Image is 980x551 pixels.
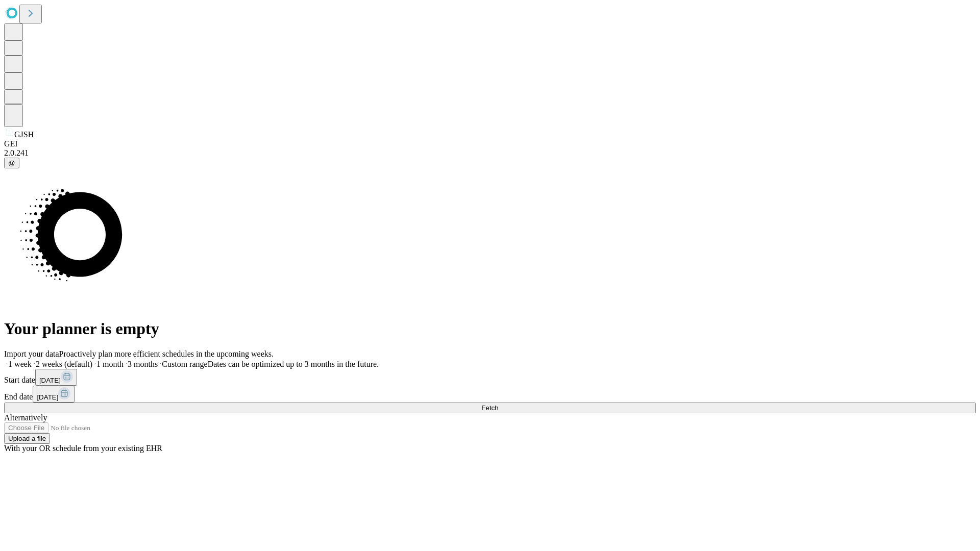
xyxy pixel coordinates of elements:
h1: Your planner is empty [4,319,976,338]
button: Fetch [4,403,976,413]
button: @ [4,158,19,168]
button: [DATE] [35,369,77,386]
span: 2 weeks (default) [36,360,92,368]
span: Fetch [481,404,498,412]
span: Proactively plan more efficient schedules in the upcoming weeks. [59,349,274,358]
span: With your OR schedule from your existing EHR [4,444,162,453]
span: Import your data [4,349,59,358]
span: [DATE] [39,377,61,384]
span: 3 months [128,360,158,368]
span: GJSH [14,130,34,139]
span: [DATE] [37,393,58,401]
div: Start date [4,369,976,386]
div: 2.0.241 [4,148,976,158]
span: Dates can be optimized up to 3 months in the future. [208,360,379,368]
span: Alternatively [4,413,47,422]
div: GEI [4,139,976,148]
span: 1 week [8,360,32,368]
span: @ [8,159,15,167]
span: 1 month [96,360,124,368]
span: Custom range [162,360,207,368]
button: [DATE] [33,386,75,403]
button: Upload a file [4,433,50,444]
div: End date [4,386,976,403]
